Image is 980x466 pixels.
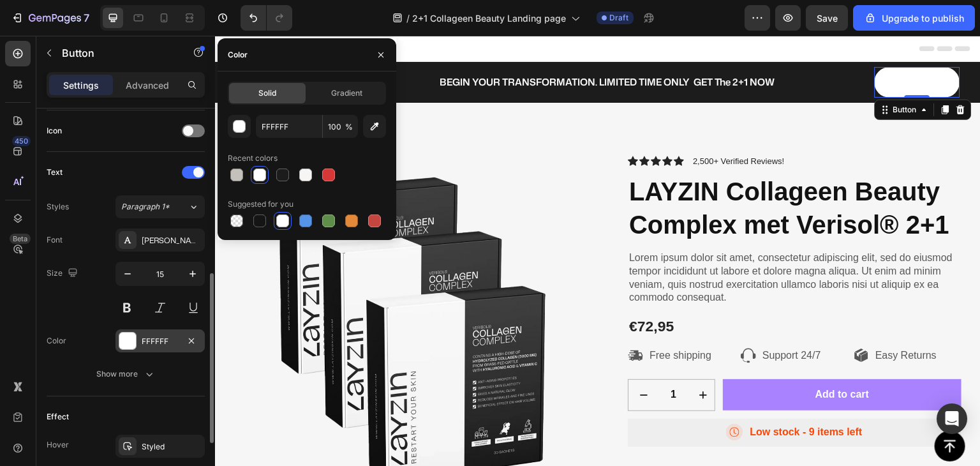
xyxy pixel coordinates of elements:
button: 7 [5,5,95,31]
p: Low stock - 9 items left [535,390,647,403]
div: Icon [47,125,62,137]
span: 2+1 Collageen Beauty Landing page [412,11,566,25]
p: Support 24/7 [547,313,606,327]
p: Lorem ipsum dolor sit amet, consectetur adipiscing elit, sed do eiusmod tempor incididunt ut labo... [414,216,745,269]
span: / [406,11,410,25]
div: Font [47,234,63,246]
button: Show more [47,363,205,386]
button: Paragraph 1* [115,195,205,218]
div: Color [47,335,66,347]
iframe: Design area [215,36,980,466]
div: Suggested for you [228,199,293,210]
div: €72,95 [413,280,460,302]
p: Settings [63,79,99,92]
div: FFFFFF [142,336,179,347]
div: Styles [47,201,69,213]
div: Styled [142,441,202,453]
div: Size [47,265,80,282]
div: Upgrade to publish [864,11,964,25]
button: Save [806,5,848,31]
button: Add to cart [508,343,746,375]
div: Undo/Redo [241,5,292,31]
div: Beta [10,234,31,244]
div: Hover [47,439,69,451]
button: Upgrade to publish [853,5,975,31]
p: 7 [84,10,89,26]
input: Eg: FFFFFF [256,115,322,138]
button: increment [473,344,503,375]
div: Effect [47,411,69,423]
div: Color [228,49,248,61]
h1: LAYZIN Collageen Beauty Complex met Verisol® 2+1 [413,138,746,207]
input: quantity [444,344,473,375]
div: Shop Now [675,40,730,53]
p: Free shipping [434,313,496,327]
button: decrement [413,344,444,375]
div: Text [47,167,63,178]
div: Button [676,68,704,80]
div: 450 [12,136,31,146]
p: Button [62,45,170,61]
span: % [345,121,353,133]
div: Recent colors [228,153,278,164]
p: Advanced [126,79,169,92]
div: Open Intercom Messenger [937,403,967,434]
span: Gradient [331,87,362,99]
p: Easy Returns [660,313,722,327]
span: Save [817,13,838,24]
div: Show more [96,368,156,380]
div: Add to cart [600,352,654,366]
p: 2,500+ Verified Reviews! [478,119,569,132]
span: Solid [258,87,276,99]
span: Draft [609,12,628,24]
div: [PERSON_NAME] [142,235,202,246]
span: Paragraph 1* [121,201,170,213]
